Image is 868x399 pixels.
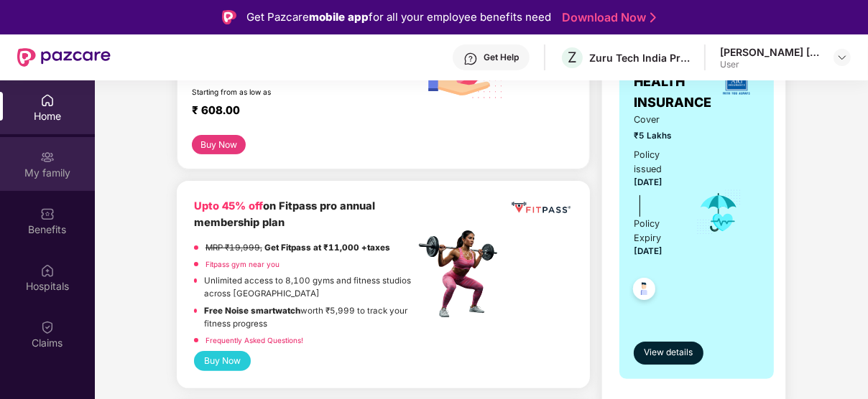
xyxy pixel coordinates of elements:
[40,93,55,108] img: svg+xml;base64,PHN2ZyBpZD0iSG9tZSIgeG1sbnM9Imh0dHA6Ly93d3cudzMub3JnLzIwMDAvc3ZnIiB3aWR0aD0iMjAiIG...
[634,246,662,256] span: [DATE]
[264,243,390,253] strong: Get Fitpass at ₹11,000 +taxes
[204,274,415,301] p: Unlimited access to 8,100 gyms and fitness studios across [GEOGRAPHIC_DATA]
[40,150,55,164] img: svg+xml;base64,PHN2ZyB3aWR0aD0iMjAiIGhlaWdodD0iMjAiIHZpZXdCb3g9IjAgMCAyMCAyMCIgZmlsbD0ibm9uZSIgeG...
[634,217,675,245] div: Policy Expiry
[634,129,675,142] span: ₹5 Lakhs
[562,10,652,25] a: Download Now
[720,45,821,59] div: [PERSON_NAME] [PERSON_NAME]
[650,10,656,25] img: Stroke
[627,273,662,309] img: svg+xml;base64,PHN2ZyB4bWxucz0iaHR0cDovL3d3dy53My5vcmcvMjAwMC9zdmciIHdpZHRoPSI0OC45NDMiIGhlaWdodD...
[206,336,303,344] a: Frequently Asked Questions!
[194,199,375,229] b: on Fitpass pro annual membership plan
[634,177,662,187] span: [DATE]
[192,88,354,98] div: Starting from as low as
[720,59,821,70] div: User
[222,10,236,24] img: Logo
[463,52,478,66] img: svg+xml;base64,PHN2ZyBpZD0iSGVscC0zMngzMiIgeG1sbnM9Imh0dHA6Ly93d3cudzMub3JnLzIwMDAvc3ZnIiB3aWR0aD...
[568,49,577,66] span: Z
[246,9,551,26] div: Get Pazcare for all your employee benefits need
[696,189,742,236] img: icon
[204,306,300,316] strong: Free Noise smartwatch
[40,207,55,221] img: svg+xml;base64,PHN2ZyBpZD0iQmVuZWZpdHMiIHhtbG5zPSJodHRwOi8vd3d3LnczLm9yZy8yMDAwL3N2ZyIgd2lkdGg9Ij...
[192,135,246,154] button: Buy Now
[634,148,675,177] div: Policy issued
[206,260,280,268] a: Fitpass gym near you
[309,10,369,24] strong: mobile app
[836,52,848,63] img: svg+xml;base64,PHN2ZyBpZD0iRHJvcGRvd24tMzJ4MzIiIHhtbG5zPSJodHRwOi8vd3d3LnczLm9yZy8yMDAwL3N2ZyIgd2...
[634,52,714,113] span: GROUP HEALTH INSURANCE
[589,51,690,65] div: Zuru Tech India Private Limited
[717,62,756,101] img: insurerLogo
[484,52,519,63] div: Get Help
[194,351,251,371] button: Buy Now
[644,346,693,360] span: View details
[17,48,111,67] img: New Pazcare Logo
[634,113,675,127] span: Cover
[634,342,703,365] button: View details
[194,199,263,212] b: Upto 45% off
[509,198,573,217] img: fppp.png
[40,263,55,278] img: svg+xml;base64,PHN2ZyBpZD0iSG9zcGl0YWxzIiB4bWxucz0iaHR0cDovL3d3dy53My5vcmcvMjAwMC9zdmciIHdpZHRoPS...
[204,304,415,331] p: worth ₹5,999 to track your fitness progress
[192,103,401,121] div: ₹ 608.00
[40,320,55,334] img: svg+xml;base64,PHN2ZyBpZD0iQ2xhaW0iIHhtbG5zPSJodHRwOi8vd3d3LnczLm9yZy8yMDAwL3N2ZyIgd2lkdGg9IjIwIi...
[206,243,262,253] del: MRP ₹19,999,
[415,227,509,321] img: fpp.png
